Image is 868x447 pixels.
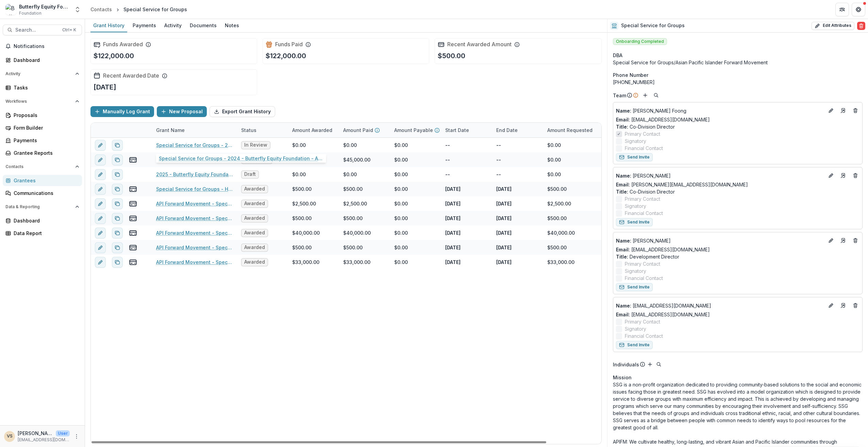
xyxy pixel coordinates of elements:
[288,123,339,137] div: Amount Awarded
[616,189,628,195] span: Title :
[129,229,137,237] button: view-payments
[496,185,512,193] p: [DATE]
[625,130,660,137] span: Primary Contact
[292,259,319,266] div: $33,000.00
[394,229,408,236] div: $0.00
[616,108,631,114] span: Name :
[625,210,663,217] span: Financial Contact
[88,4,190,14] nav: breadcrumb
[3,82,82,93] a: Tasks
[130,20,159,30] div: Payments
[14,84,77,91] div: Tasks
[616,107,824,114] p: [PERSON_NAME] Foong
[112,198,123,209] button: Duplicate proposal
[129,185,137,193] button: view-payments
[3,96,82,107] button: Open Workflows
[244,157,269,163] span: Reminders
[616,237,824,244] a: Name: [PERSON_NAME]
[14,56,77,64] div: Dashboard
[547,200,571,207] div: $2,500.00
[95,169,106,180] button: edit
[157,106,207,117] button: New Proposal
[496,171,501,178] p: --
[827,301,835,310] button: Edit
[266,51,306,61] p: $122,000.00
[14,189,77,197] div: Communications
[90,19,127,32] a: Grant History
[156,200,233,207] a: API Forward Movement - Special Service for Groups - Sponsorship - [DATE]
[616,302,824,309] p: [EMAIL_ADDRESS][DOMAIN_NAME]
[616,302,824,309] a: Name: [EMAIL_ADDRESS][DOMAIN_NAME]
[14,112,77,119] div: Proposals
[625,267,646,275] span: Signatory
[3,201,82,212] button: Open Data & Reporting
[3,41,82,52] button: Notifications
[5,4,16,15] img: Butterfly Equity Foundation
[394,185,408,193] div: $0.00
[14,177,77,184] div: Grantees
[112,154,123,165] button: Duplicate proposal
[152,123,237,137] div: Grant Name
[156,171,233,178] a: 2025 - Butterfly Equity Foundation - Annual Info Sheet, Goals, & Renewal Attachments
[244,245,265,250] span: Awarded
[827,171,835,180] button: Edit
[156,156,233,163] a: API Forward Movement - Special Service for Groups - 2023 - Butterfly Equity Foundation - Annual I...
[394,244,408,251] div: $0.00
[394,259,408,266] div: $0.00
[292,171,306,178] div: $0.00
[343,156,370,163] div: $45,000.00
[445,244,461,251] p: [DATE]
[652,91,660,99] button: Search
[616,116,710,123] a: Email: [EMAIL_ADDRESS][DOMAIN_NAME]
[129,200,137,208] button: view-payments
[112,242,123,253] button: Duplicate proposal
[292,142,306,149] div: $0.00
[613,38,667,45] span: Onboarding Completed
[162,20,184,30] div: Activity
[616,124,628,130] span: Title :
[244,230,265,236] span: Awarded
[827,106,835,115] button: Edit
[496,229,512,236] p: [DATE]
[616,254,628,260] span: Title :
[90,6,112,13] div: Contacts
[445,156,450,163] p: --
[438,51,465,61] p: $500.00
[7,434,13,438] div: Vannesa Santos
[496,142,501,149] p: --
[61,26,78,34] div: Ctrl + K
[838,300,849,311] a: Go to contact
[18,437,70,443] p: [EMAIL_ADDRESS][DOMAIN_NAME]
[616,247,630,252] span: Email:
[616,218,653,226] button: Send Invite
[492,123,543,137] div: End Date
[852,3,865,16] button: Get Help
[222,19,242,32] a: Notes
[547,142,561,149] div: $0.00
[625,202,646,210] span: Signatory
[394,142,408,149] div: $0.00
[621,23,685,29] h2: Special Service for Groups
[641,91,649,99] button: Add
[14,44,79,49] span: Notifications
[95,140,106,151] button: edit
[3,110,82,121] a: Proposals
[88,4,115,14] a: Contacts
[95,228,106,238] button: edit
[547,185,567,193] div: $500.00
[292,156,319,163] div: $45,000.00
[3,122,82,133] a: Form Builder
[275,41,303,48] h2: Funds Paid
[73,3,82,16] button: Open entity switcher
[616,303,631,309] span: Name :
[244,201,265,206] span: Awarded
[14,124,77,131] div: Form Builder
[613,71,648,79] span: Phone Number
[616,117,630,122] span: Email:
[394,156,408,163] div: $0.00
[339,123,390,137] div: Amount Paid
[5,204,72,209] span: Data & Reporting
[5,71,72,76] span: Activity
[625,195,660,202] span: Primary Contact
